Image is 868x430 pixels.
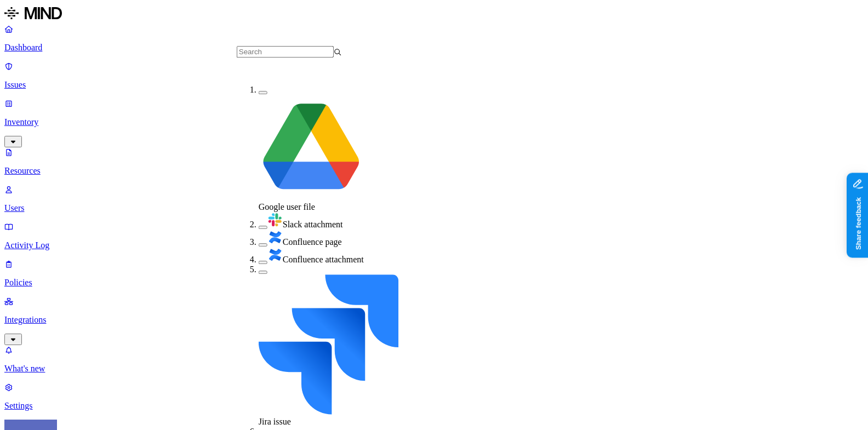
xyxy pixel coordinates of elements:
[4,296,864,343] a: Integrations
[4,315,864,325] p: Integrations
[283,220,343,229] span: Slack attachment
[237,46,334,58] input: Search
[4,4,864,24] a: MIND
[4,278,864,288] p: Policies
[4,222,864,250] a: Activity Log
[259,274,399,415] img: jira.svg
[4,80,864,90] p: Issues
[4,117,864,127] p: Inventory
[4,61,864,90] a: Issues
[283,255,364,264] span: Confluence attachment
[283,237,342,246] span: Confluence page
[4,240,864,250] p: Activity Log
[4,24,864,53] a: Dashboard
[4,401,864,411] p: Settings
[4,185,864,213] a: Users
[4,345,864,374] a: What's new
[4,147,864,176] a: Resources
[259,417,291,426] span: Jira issue
[267,212,283,227] img: slack.svg
[4,203,864,213] p: Users
[4,99,864,146] a: Inventory
[4,382,864,411] a: Settings
[4,364,864,374] p: What's new
[267,247,283,262] img: confluence.svg
[267,230,283,245] img: confluence.svg
[4,4,62,22] img: MIND
[4,43,864,53] p: Dashboard
[259,202,315,211] span: Google user file
[259,95,364,200] img: google-drive.svg
[4,166,864,176] p: Resources
[4,259,864,288] a: Policies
